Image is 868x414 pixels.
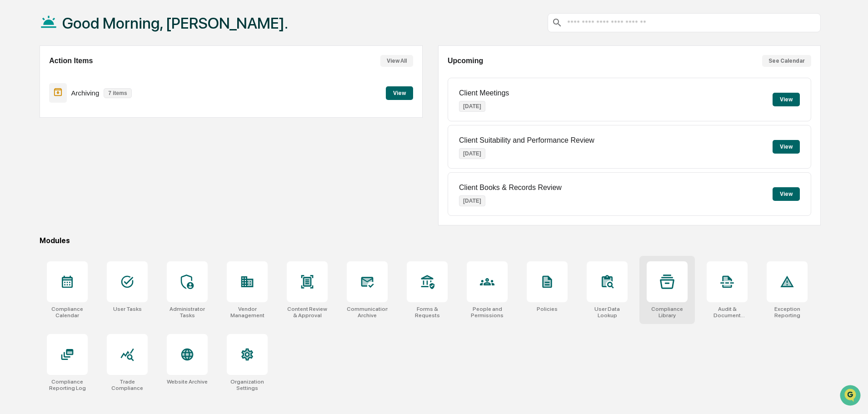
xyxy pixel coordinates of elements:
div: 🔎 [9,133,16,140]
div: User Data Lookup [587,306,628,319]
p: Client Meetings [459,89,509,97]
a: 🔎Data Lookup [5,128,61,145]
div: Trade Compliance [107,379,148,391]
button: View [773,93,800,106]
button: View [773,140,800,154]
a: View [386,88,413,97]
p: How can we help? [9,19,165,34]
div: Audit & Document Logs [707,306,748,319]
span: Preclearance [18,115,59,124]
p: Client Books & Records Review [459,184,562,192]
button: Start new chat [155,72,165,83]
button: View [773,187,800,201]
p: [DATE] [459,101,485,112]
div: Vendor Management [227,306,268,319]
div: Compliance Library [647,306,688,319]
div: Policies [537,306,558,312]
a: 🗄️Attestations [62,111,116,127]
input: Clear [24,41,150,51]
h1: Good Morning, [PERSON_NAME]. [62,14,288,32]
div: Exception Reporting [767,306,808,319]
div: Communications Archive [347,306,388,319]
p: Client Suitability and Performance Review [459,136,594,145]
p: Archiving [71,89,100,97]
p: [DATE] [459,195,485,206]
div: Forms & Requests [407,306,448,319]
h2: Action Items [49,57,93,65]
div: We're available if you need us! [31,79,115,86]
a: Powered byPylon [64,154,110,161]
div: Administrator Tasks [167,306,208,319]
button: See Calendar [762,55,811,67]
p: 7 items [104,88,131,98]
a: 🖐️Preclearance [5,111,62,127]
div: User Tasks [113,306,142,312]
button: View [386,86,413,100]
div: 🖐️ [9,115,16,123]
div: Content Review & Approval [287,306,328,319]
div: People and Permissions [467,306,508,319]
div: 🗄️ [66,115,73,123]
span: Pylon [90,154,110,161]
p: [DATE] [459,148,485,159]
span: Attestations [75,115,113,124]
div: Organization Settings [227,379,268,391]
div: Start new chat [31,70,149,79]
div: Compliance Calendar [47,306,88,319]
h2: Upcoming [448,57,483,65]
div: Modules [40,236,821,245]
div: Compliance Reporting Log [47,379,88,391]
iframe: Open customer support [839,384,863,409]
div: Website Archive [167,379,208,385]
img: 1746055101610-c473b297-6a78-478c-a979-82029cc54cd1 [9,70,25,86]
button: View All [380,55,413,67]
span: Data Lookup [18,132,57,141]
